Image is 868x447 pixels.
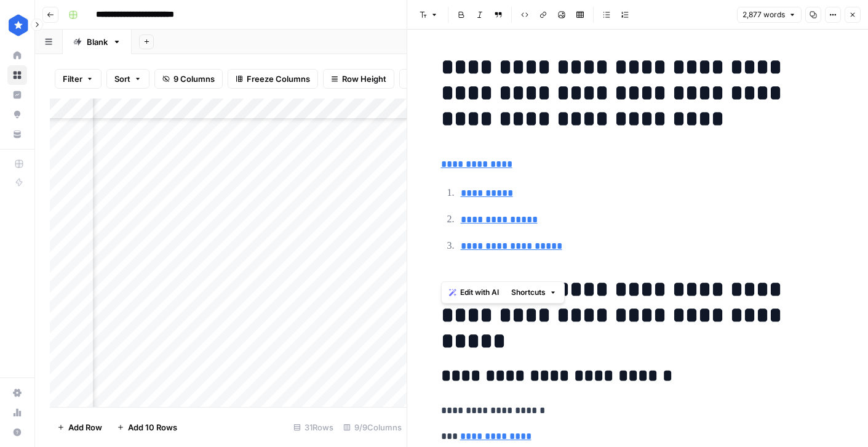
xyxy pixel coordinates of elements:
[743,9,785,20] span: 2,877 words
[7,14,30,36] img: ConsumerAffairs Logo
[7,46,27,65] a: Home
[338,417,407,437] div: 9/9 Columns
[511,287,546,298] span: Shortcuts
[506,284,562,300] button: Shortcuts
[444,284,504,300] button: Edit with AI
[128,421,177,433] span: Add 10 Rows
[7,383,27,403] a: Settings
[106,69,149,89] button: Sort
[63,73,82,85] span: Filter
[7,105,27,124] a: Opportunities
[7,65,27,85] a: Browse
[68,421,102,433] span: Add Row
[7,85,27,105] a: Insights
[87,36,108,48] div: Blank
[7,124,27,144] a: Your Data
[114,73,130,85] span: Sort
[323,69,394,89] button: Row Height
[50,417,109,437] button: Add Row
[7,422,27,442] button: Help + Support
[289,417,338,437] div: 31 Rows
[737,7,802,23] button: 2,877 words
[342,73,386,85] span: Row Height
[109,417,185,437] button: Add 10 Rows
[247,73,310,85] span: Freeze Columns
[7,10,27,41] button: Workspace: ConsumerAffairs
[460,287,499,298] span: Edit with AI
[55,69,102,89] button: Filter
[154,69,223,89] button: 9 Columns
[173,73,215,85] span: 9 Columns
[63,30,132,54] a: Blank
[228,69,318,89] button: Freeze Columns
[7,403,27,422] a: Usage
